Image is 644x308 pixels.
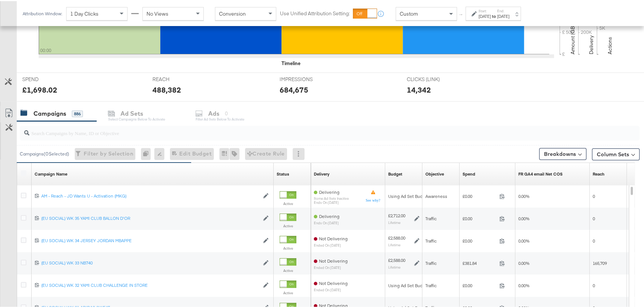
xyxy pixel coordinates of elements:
label: Active [280,222,296,227]
label: Active [280,267,296,272]
span: Conversion [219,9,246,16]
span: IMPRESSIONS [280,75,335,82]
div: 14,342 [407,83,431,94]
span: Not Delivering [319,279,348,285]
label: Use Unified Attribution Setting: [280,9,350,16]
div: Objective [425,170,444,176]
a: The total amount spent to date. [463,170,475,176]
span: 0.00% [518,192,529,198]
label: End: [497,7,509,12]
span: 0.00% [518,259,529,265]
span: Custom [400,9,418,16]
span: £0.00 [463,237,496,243]
span: 165,709 [593,259,607,265]
span: Delivering [319,188,339,194]
span: 0.00% [518,215,529,220]
div: Budget [388,170,402,176]
span: ↑ [458,13,465,15]
button: Column Sets [592,147,640,159]
sub: ends on [DATE] [314,199,349,203]
span: 1 Day Clicks [70,9,99,16]
div: (EU SOCIAL) WK 35 YAMI CLUB BALLON D'OR [41,214,259,220]
div: Status [277,170,289,176]
div: (EU SOCIAL) WK 32 YAMI CLUB CHALLENGE IN STORE [41,281,259,287]
span: 0.00% [518,282,529,287]
span: Delivering [319,212,339,218]
sub: ended on [DATE] [314,264,348,269]
sub: ended on [DATE] [314,242,348,246]
div: £1,698.02 [22,83,57,94]
sub: Lifetime [388,264,400,268]
span: 0 [593,192,595,198]
button: Breakdowns [539,147,586,159]
div: £2,588.00 [388,234,405,240]
a: (EU SOCIAL) WK 33 NB740 [41,259,259,265]
div: Campaigns [33,108,66,117]
sub: ended on [DATE] [314,287,348,291]
span: Not Delivering [319,257,348,263]
div: Reach [593,170,605,176]
span: Traffic [425,215,437,220]
span: £381.84 [463,259,496,265]
div: Spend [463,170,475,176]
a: Reflects the ability of your Ad Campaign to achieve delivery based on ad states, schedule and bud... [314,170,329,176]
div: 0 [141,147,154,159]
span: Not Delivering [319,302,348,307]
span: 0 [593,215,595,220]
div: Campaign Name [35,170,67,176]
span: £0.00 [463,192,496,198]
sub: Some Ad Sets Inactive [314,195,349,199]
span: Traffic [425,282,437,287]
sub: ends on [DATE] [314,220,339,224]
label: Start: [479,7,491,12]
label: Active [280,289,296,294]
span: Awareness [425,192,447,198]
text: Actions [606,36,613,53]
div: £2,588.00 [388,256,405,262]
a: (EU SOCIAL) WK 35 YAMI CLUB BALLON D'OR [41,214,259,221]
span: SPEND [22,75,78,82]
span: Not Delivering [319,235,348,240]
a: Shows the current state of your Ad Campaign. [277,170,289,176]
sub: Lifetime [388,219,400,224]
span: 0 [593,237,595,243]
div: Using Ad Set Budget [388,282,429,288]
div: 684,675 [280,83,308,94]
div: Campaigns ( 0 Selected) [20,150,69,156]
a: (EU SOCIAL) WK 32 YAMI CLUB CHALLENGE IN STORE [41,281,259,288]
div: 488,382 [152,83,181,94]
div: [DATE] [479,12,491,18]
input: Search Campaigns by Name, ID or Objective [29,122,583,136]
span: No Views [146,9,168,16]
a: (EU SOCIAL) WK 34 JERSEY JORDAN MBAPPE [41,237,259,243]
a: The maximum amount you're willing to spend on your ads, on average each day or over the lifetime ... [388,170,402,176]
span: REACH [152,75,208,82]
div: £2,712.00 [388,212,405,218]
text: Amount (GBP) [569,20,576,53]
div: AM - Reach - JD Wants U - Activation (MKG) [41,192,259,198]
a: Your campaign name. [35,170,67,176]
strong: to [491,12,497,18]
span: Traffic [425,237,437,243]
div: 886 [72,109,83,116]
span: £0.00 [463,282,496,287]
a: The number of people your ad was served to. [593,170,605,176]
span: 0 [593,282,595,287]
span: 0.00% [518,237,529,243]
a: FR GA4 Net COS [518,170,563,176]
span: CLICKS (LINK) [407,75,463,82]
text: Delivery [588,34,595,53]
div: Timeline [281,59,300,66]
label: Active [280,245,296,250]
a: Your campaign's objective. [425,170,444,176]
span: Traffic [425,259,437,265]
a: AM - Reach - JD Wants U - Activation (MKG) [41,192,259,198]
sub: Lifetime [388,241,400,246]
label: Active [280,200,296,205]
div: Attribution Window: [22,10,62,15]
div: FR GA4 email Net COS [518,170,563,176]
div: [DATE] [497,12,509,18]
div: Using Ad Set Budget [388,192,429,198]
